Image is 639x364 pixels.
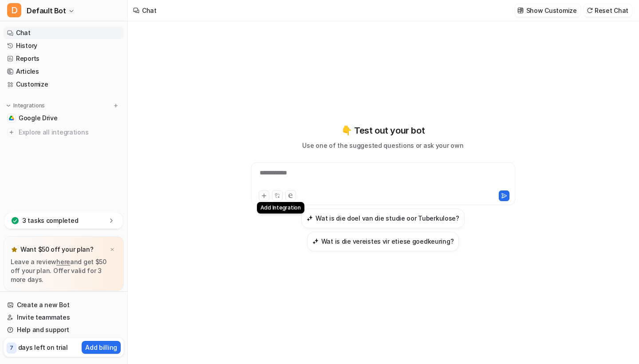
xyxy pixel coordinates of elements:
[142,6,157,15] div: Chat
[341,124,425,137] p: 👇 Test out your bot
[4,27,124,39] a: Chat
[312,238,319,245] img: Wat is die vereistes vir etiese goedkeuring?
[4,299,124,311] a: Create a new Bot
[301,209,465,228] button: Wat is die doel van die studie oor Tuberkulose?Wat is die doel van die studie oor Tuberkulose?
[9,115,14,121] img: Google Drive
[4,311,124,324] a: Invite teammates
[22,216,78,225] p: 3 tasks completed
[4,52,124,65] a: Reports
[307,232,459,251] button: Wat is die vereistes vir etiese goedkeuring?Wat is die vereistes vir etiese goedkeuring?
[321,237,454,246] h3: Wat is die vereistes vir etiese goedkeuring?
[13,102,45,109] p: Integrations
[4,324,124,336] a: Help and support
[302,141,463,150] p: Use one of the suggested questions or ask your own
[82,341,121,354] button: Add billing
[307,215,313,222] img: Wat is die doel van die studie oor Tuberkulose?
[4,126,124,138] a: Explore all integrations
[4,78,124,91] a: Customize
[10,344,13,352] p: 7
[5,103,12,109] img: expand menu
[4,65,124,78] a: Articles
[584,4,632,17] button: Reset Chat
[11,257,117,284] p: Leave a review and get $50 off your plan. Offer valid for 3 more days.
[517,7,524,14] img: customize
[587,7,593,14] img: reset
[56,258,70,265] a: here
[4,101,47,110] button: Integrations
[7,3,21,17] span: D
[11,246,18,253] img: star
[526,6,577,15] p: Show Customize
[257,202,304,214] div: Add Integration
[19,125,120,139] span: Explore all integrations
[27,4,66,17] span: Default Bot
[85,343,117,352] p: Add billing
[316,214,459,223] h3: Wat is die doel van die studie oor Tuberkulose?
[4,112,124,124] a: Google DriveGoogle Drive
[4,40,124,52] a: History
[110,247,115,253] img: x
[113,103,119,109] img: menu_add.svg
[7,128,16,137] img: explore all integrations
[515,4,580,17] button: Show Customize
[18,343,68,352] p: days left on trial
[19,114,58,123] span: Google Drive
[20,245,94,254] p: Want $50 off your plan?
